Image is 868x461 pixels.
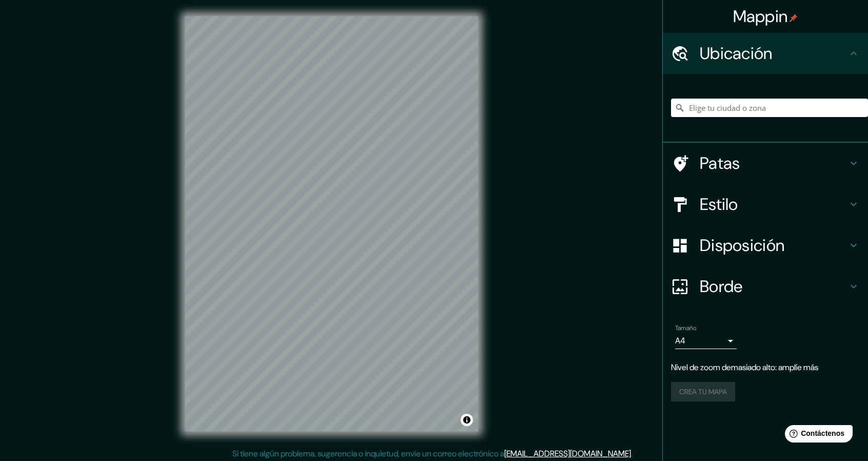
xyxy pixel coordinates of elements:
img: pin-icon.png [790,14,798,22]
div: Borde [663,266,868,307]
font: Si tiene algún problema, sugerencia o inquietud, envíe un correo electrónico a [232,448,504,459]
font: Tamaño [675,324,696,332]
button: Activar o desactivar atribución [461,414,473,426]
div: Estilo [663,184,868,225]
canvas: Mapa [185,16,478,431]
font: A4 [675,335,685,346]
font: Nivel de zoom demasiado alto: amplíe más [671,362,818,373]
font: . [631,448,633,459]
font: Mappin [733,6,788,27]
div: A4 [675,333,737,349]
font: . [634,448,636,459]
font: Borde [700,276,743,297]
font: Disposición [700,235,784,256]
div: Ubicación [663,33,868,74]
font: Patas [700,152,740,174]
iframe: Lanzador de widgets de ayuda [777,421,857,450]
font: . [633,448,634,459]
font: Ubicación [700,43,773,64]
div: Disposición [663,225,868,266]
font: Estilo [700,194,738,215]
div: Patas [663,143,868,184]
input: Elige tu ciudad o zona [671,99,868,117]
a: [EMAIL_ADDRESS][DOMAIN_NAME] [504,448,631,459]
